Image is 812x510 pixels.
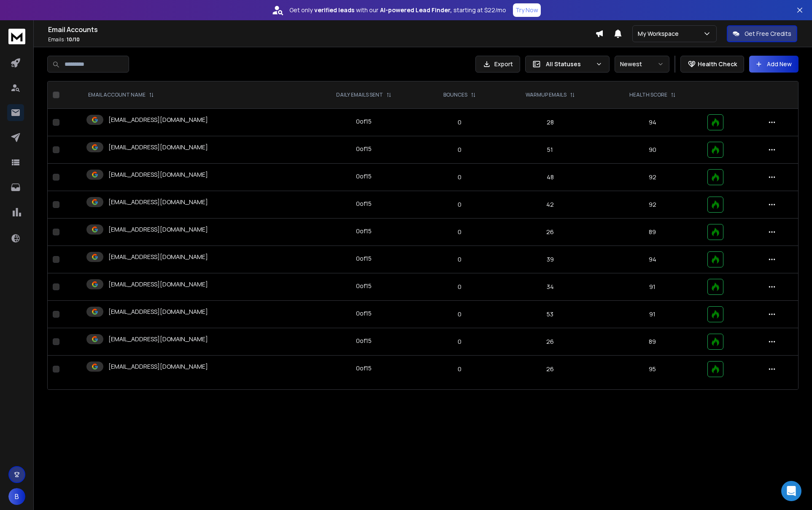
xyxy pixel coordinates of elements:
strong: AI-powered Lead Finder, [380,6,452,14]
p: 0 [426,255,493,264]
p: 0 [426,228,493,236]
div: 0 of 15 [356,254,372,263]
div: 0 of 15 [356,337,372,345]
button: Add New [749,56,799,73]
td: 94 [602,109,702,136]
div: 0 of 15 [356,227,372,235]
td: 91 [602,273,702,301]
td: 92 [602,191,702,219]
strong: verified leads [314,6,354,14]
span: 10 / 10 [67,36,80,43]
p: All Statuses [546,60,592,68]
button: Newest [615,56,669,73]
p: 0 [426,310,493,318]
button: Health Check [680,56,744,73]
p: [EMAIL_ADDRESS][DOMAIN_NAME] [108,116,208,124]
p: 0 [426,365,493,373]
div: Open Intercom Messenger [781,481,801,501]
p: DAILY EMAILS SENT [336,92,383,98]
td: 90 [602,136,702,164]
td: 26 [498,356,602,383]
p: Get only with our starting at $22/mo [289,6,506,14]
img: logo [8,29,25,44]
td: 28 [498,109,602,136]
td: 26 [498,328,602,356]
h1: Email Accounts [48,24,595,35]
button: B [8,488,25,505]
p: 0 [426,146,493,154]
td: 89 [602,219,702,246]
div: 0 of 15 [356,364,372,372]
p: [EMAIL_ADDRESS][DOMAIN_NAME] [108,170,208,179]
p: HEALTH SCORE [629,92,667,98]
p: [EMAIL_ADDRESS][DOMAIN_NAME] [108,143,208,151]
td: 42 [498,191,602,219]
td: 51 [498,136,602,164]
button: Export [475,56,520,73]
td: 95 [602,356,702,383]
p: [EMAIL_ADDRESS][DOMAIN_NAME] [108,198,208,206]
td: 34 [498,273,602,301]
p: 0 [426,118,493,127]
div: 0 of 15 [356,117,372,126]
td: 39 [498,246,602,273]
div: 0 of 15 [356,145,372,153]
p: [EMAIL_ADDRESS][DOMAIN_NAME] [108,362,208,371]
p: WARMUP EMAILS [526,92,567,98]
td: 94 [602,246,702,273]
p: 0 [426,337,493,346]
p: BOUNCES [443,92,467,98]
button: Get Free Credits [727,25,797,42]
td: 91 [602,301,702,328]
div: 0 of 15 [356,200,372,208]
p: Health Check [698,60,737,68]
p: My Workspace [638,30,682,38]
p: [EMAIL_ADDRESS][DOMAIN_NAME] [108,335,208,343]
div: EMAIL ACCOUNT NAME [88,92,154,98]
td: 26 [498,219,602,246]
p: Try Now [515,6,538,14]
p: [EMAIL_ADDRESS][DOMAIN_NAME] [108,225,208,234]
p: 0 [426,200,493,209]
p: Get Free Credits [745,30,791,38]
p: 0 [426,283,493,291]
p: 0 [426,173,493,181]
div: 0 of 15 [356,282,372,290]
p: [EMAIL_ADDRESS][DOMAIN_NAME] [108,308,208,316]
p: [EMAIL_ADDRESS][DOMAIN_NAME] [108,253,208,261]
td: 53 [498,301,602,328]
td: 48 [498,164,602,191]
div: 0 of 15 [356,172,372,181]
div: 0 of 15 [356,309,372,318]
td: 89 [602,328,702,356]
button: Try Now [513,3,541,17]
p: Emails : [48,36,595,43]
td: 92 [602,164,702,191]
p: [EMAIL_ADDRESS][DOMAIN_NAME] [108,280,208,289]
